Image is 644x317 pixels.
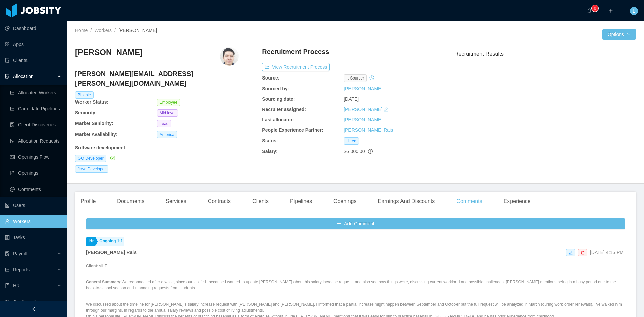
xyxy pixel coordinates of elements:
[344,127,393,133] a: [PERSON_NAME] Rais
[220,47,239,66] img: 6396978a-1e26-49bf-bdb5-a4c34a908781_6654bf6c1ce22-400w.png
[498,192,536,211] div: Experience
[608,8,613,13] i: icon: plus
[5,283,10,288] i: icon: book
[96,237,124,246] a: Ongoing 1:1
[262,47,329,56] h4: Recruitment Process
[86,279,625,291] p: We reconnected after a while, since our last 1:1, because I wanted to update [PERSON_NAME] about ...
[94,28,112,33] a: Workers
[5,231,62,244] a: icon: profileTasks
[10,166,62,180] a: icon: file-textOpenings
[90,28,92,33] span: /
[75,121,113,126] b: Market Seniority:
[5,251,10,256] i: icon: file-protect
[262,107,306,112] b: Recruiter assigned:
[581,251,585,255] i: icon: delete
[344,96,359,102] span: [DATE]
[372,192,440,211] div: Earnings And Discounts
[368,149,373,154] span: info-circle
[262,127,323,133] b: People Experience Partner:
[592,5,598,12] sup: 0
[10,134,62,148] a: icon: file-doneAllocation Requests
[262,149,278,154] b: Salary:
[160,192,192,211] div: Services
[75,110,97,115] b: Seniority:
[454,50,636,58] h3: Recruitment Results
[75,47,143,58] h3: [PERSON_NAME]
[157,131,177,138] span: America
[86,264,98,268] strong: Client:
[344,107,382,112] a: [PERSON_NAME]
[5,38,62,51] a: icon: appstoreApps
[262,86,289,91] b: Sourced by:
[569,251,573,255] i: icon: edit
[344,74,367,82] span: it sourcer
[10,86,62,99] a: icon: line-chartAllocated Workers
[86,280,122,284] strong: General Summary:
[262,117,294,122] b: Last allocator:
[344,117,382,122] a: [PERSON_NAME]
[86,218,625,229] button: icon: plusAdd Comment
[110,156,115,160] i: icon: check-circle
[75,69,239,88] h4: [PERSON_NAME][EMAIL_ADDRESS][PERSON_NAME][DOMAIN_NAME]
[157,109,178,117] span: Mid level
[157,99,180,106] span: Employee
[5,54,62,67] a: icon: auditClients
[112,192,150,211] div: Documents
[75,28,88,33] a: Home
[10,118,62,131] a: icon: file-searchClient Discoveries
[262,64,330,70] a: icon: exportView Recruitment Process
[157,120,171,127] span: Lead
[86,263,625,269] p: MHE
[590,250,624,255] span: [DATE] 4:16 PM
[344,86,382,91] a: [PERSON_NAME]
[262,63,330,71] button: icon: exportView Recruitment Process
[451,192,487,211] div: Comments
[285,192,317,211] div: Pipelines
[344,149,365,154] span: $6,000.00
[114,28,116,33] span: /
[109,155,115,161] a: icon: check-circle
[633,7,635,15] span: L
[75,165,108,173] span: Java Developer
[5,267,10,272] i: icon: line-chart
[75,155,106,162] span: GO Developer
[13,283,20,288] span: HR
[10,102,62,115] a: icon: line-chartCandidate Pipelines
[10,182,62,196] a: icon: messageComments
[75,131,118,137] b: Market Availability:
[75,145,127,150] b: Software development :
[13,267,30,272] span: Reports
[203,192,236,211] div: Contracts
[328,192,362,211] div: Openings
[10,150,62,164] a: icon: idcardOpenings Flow
[344,137,359,145] span: Hired
[75,91,94,99] span: Billable
[5,199,62,212] a: icon: robotUsers
[384,107,388,112] i: icon: edit
[602,29,636,40] button: Optionsicon: down
[262,138,278,143] b: Status:
[262,75,279,81] b: Source:
[5,215,62,228] a: icon: userWorkers
[75,99,108,105] b: Worker Status:
[13,251,28,256] span: Payroll
[369,75,374,80] i: icon: history
[247,192,274,211] div: Clients
[13,74,34,79] span: Allocation
[86,250,137,255] strong: [PERSON_NAME] Rais
[75,192,101,211] div: Profile
[86,237,95,246] a: Hr
[118,28,157,33] span: [PERSON_NAME]
[13,299,41,305] span: Configuration
[5,74,10,79] i: icon: solution
[262,96,295,102] b: Sourcing date:
[587,8,592,13] i: icon: bell
[5,21,62,35] a: icon: pie-chartDashboard
[5,300,10,304] i: icon: setting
